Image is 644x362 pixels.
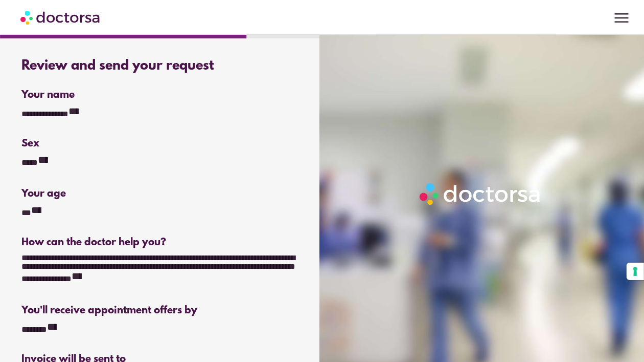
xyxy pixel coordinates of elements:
[20,6,101,29] img: Doctorsa.com
[21,58,300,74] div: Review and send your request
[21,188,159,200] div: Your age
[627,263,644,280] button: Your consent preferences for tracking technologies
[21,237,300,248] div: How can the doctor help you?
[416,180,545,208] img: Logo-Doctorsa-trans-White-partial-flat.png
[612,8,631,28] span: menu
[21,138,300,150] div: Sex
[21,305,300,316] div: You'll receive appointment offers by
[21,89,300,101] div: Your name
